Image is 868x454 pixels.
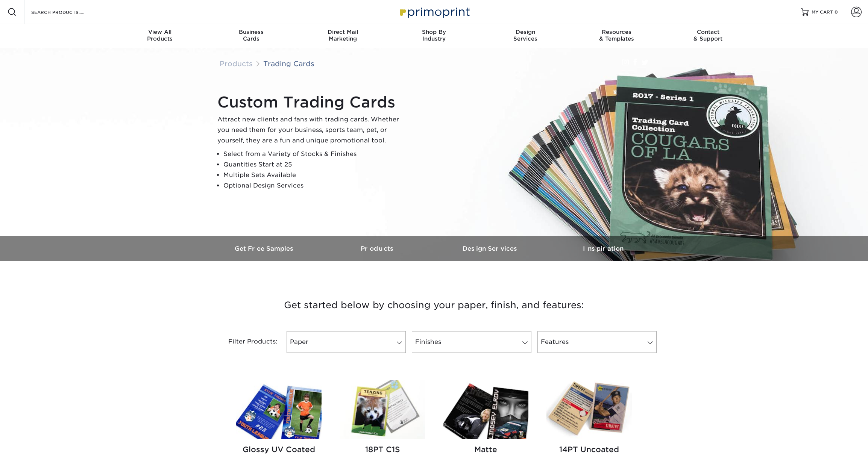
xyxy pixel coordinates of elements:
[217,114,405,146] p: Attract new clients and fans with trading cards. Whether you need them for your business, sports ...
[208,236,321,261] a: Get Free Samples
[480,29,571,42] div: Services
[114,29,206,42] div: Products
[547,236,660,261] a: Inspiration
[480,29,571,35] span: Design
[297,29,388,42] div: Marketing
[236,380,322,439] img: Glossy UV Coated Trading Cards
[388,29,480,42] div: Industry
[321,236,434,261] a: Products
[537,331,657,353] a: Features
[388,29,480,35] span: Shop By
[546,380,632,439] img: 14PT Uncoated Trading Cards
[546,445,632,454] h2: 14PT Uncoated
[547,245,660,252] h3: Inspiration
[223,170,405,180] li: Multiple Sets Available
[434,236,547,261] a: Design Services
[571,24,662,48] a: Resources& Templates
[223,159,405,170] li: Quantities Start at 25
[114,24,206,48] a: View AllProducts
[662,29,754,42] div: & Support
[812,9,833,15] span: MY CART
[297,29,388,35] span: Direct Mail
[206,24,297,48] a: BusinessCards
[30,8,104,17] input: SEARCH PRODUCTS.....
[236,445,322,454] h2: Glossy UV Coated
[223,149,405,159] li: Select from a Variety of Stocks & Finishes
[443,445,528,454] h2: Matte
[434,245,547,252] h3: Design Services
[263,59,314,68] a: Trading Cards
[571,29,662,42] div: & Templates
[396,4,472,20] img: Primoprint
[662,24,754,48] a: Contact& Support
[208,331,284,353] div: Filter Products:
[114,29,206,35] span: View All
[340,380,425,439] img: 18PT C1S Trading Cards
[388,24,480,48] a: Shop ByIndustry
[321,245,434,252] h3: Products
[412,331,531,353] a: Finishes
[662,29,754,35] span: Contact
[297,24,388,48] a: Direct MailMarketing
[835,9,838,15] span: 0
[206,29,297,42] div: Cards
[208,245,321,252] h3: Get Free Samples
[223,180,405,191] li: Optional Design Services
[571,29,662,35] span: Resources
[443,380,528,439] img: Matte Trading Cards
[217,93,405,111] h1: Custom Trading Cards
[480,24,571,48] a: DesignServices
[214,288,654,322] h3: Get started below by choosing your paper, finish, and features:
[287,331,406,353] a: Paper
[340,445,425,454] h2: 18PT C1S
[220,59,253,68] a: Products
[206,29,297,35] span: Business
